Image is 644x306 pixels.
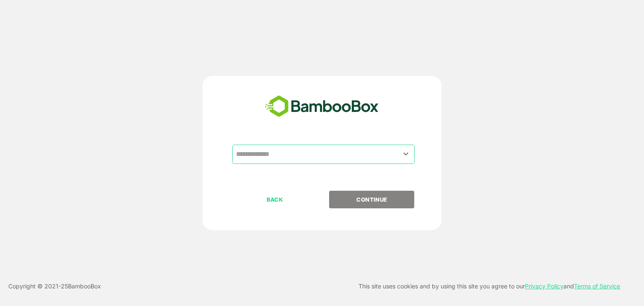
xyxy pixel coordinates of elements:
img: bamboobox [260,93,383,120]
button: CONTINUE [329,191,414,208]
a: Privacy Policy [525,283,563,290]
a: Terms of Service [574,283,620,290]
button: BACK [232,191,317,208]
button: Open [400,148,412,160]
p: Copyright © 2021- 25 BambooBox [8,281,101,291]
p: CONTINUE [330,195,414,204]
p: This site uses cookies and by using this site you agree to our and [358,281,620,291]
p: BACK [233,195,317,204]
